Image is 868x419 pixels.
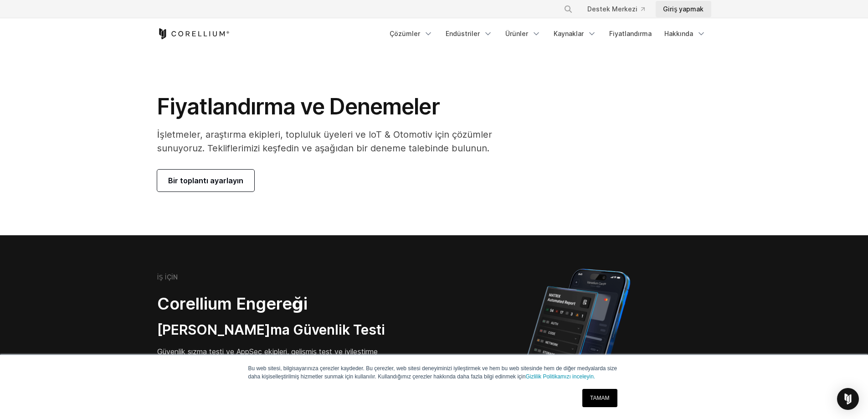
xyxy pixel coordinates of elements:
font: TAMAM [590,395,609,401]
font: Bu web sitesi, bilgisayarınıza çerezler kaydeder. Bu çerezler, web sitesi deneyiminizi iyileştirm... [248,365,617,380]
font: [PERSON_NAME]ma Güvenlik Testi [157,321,385,338]
font: Ürünler [505,30,528,37]
a: Gizlilik Politikamızı inceleyin. [525,373,595,380]
font: Giriş yapmak [663,5,704,13]
div: Open Intercom Messenger [837,388,859,410]
a: Corellium Ana Sayfası [157,28,230,39]
font: Endüstriler [446,30,480,37]
button: Aramak [560,1,576,17]
font: Hakkında [664,30,693,37]
font: Fiyatlandırma [609,30,652,37]
font: Destek Merkezi [587,5,637,13]
font: Kaynaklar [554,30,584,37]
a: Bir toplantı ayarlayın [157,170,254,191]
font: Bir toplantı ayarlayın [168,176,243,185]
font: İŞ İÇİN [157,273,178,281]
font: Corellium Engereği [157,294,308,314]
div: Gezinme Menüsü [553,1,711,17]
a: TAMAM [582,389,617,407]
font: Fiyatlandırma ve Denemeler [157,93,440,120]
font: İşletmeler, araştırma ekipleri, topluluk üyeleri ve IoT & Otomotiv için çözümler sunuyoruz. Tekli... [157,129,493,154]
font: Çözümler [390,30,420,37]
div: Gezinme Menüsü [384,26,711,42]
font: Güvenlik sızma testi ve AppSec ekipleri, gelişmiş test ve iyileştirme için güçlü mobil uygulama g... [157,347,378,378]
